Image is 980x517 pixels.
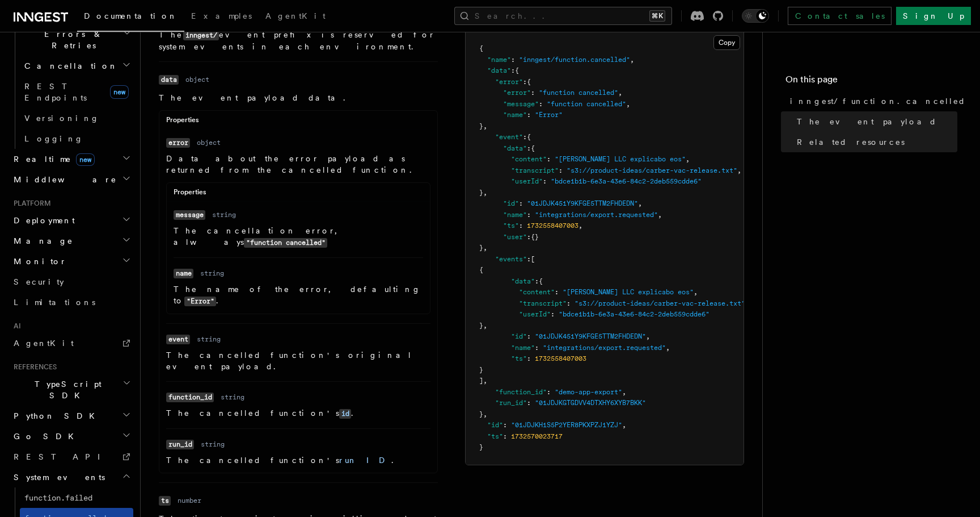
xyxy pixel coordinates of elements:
span: ] [479,377,483,385]
span: { [479,44,483,52]
button: Monitor [9,251,133,272]
span: "inngest/function.cancelled" [519,56,630,64]
span: "data" [511,277,535,285]
span: , [483,322,487,330]
span: , [622,421,626,429]
span: Manage [9,235,73,247]
span: Security [14,277,64,286]
span: Cancellation [20,60,118,72]
span: "ts" [487,432,503,440]
span: , [646,332,650,340]
span: : [543,177,547,185]
a: Sign Up [896,7,971,25]
span: : [527,211,531,219]
span: Related resources [797,136,905,148]
button: Copy [713,35,740,50]
span: Examples [191,11,252,20]
span: "name" [487,56,511,64]
span: 1732558407003 [535,355,586,362]
span: "bdce1b1b-6e3a-43e6-84c2-2deb559cdde6" [559,310,709,318]
dd: string [200,269,224,278]
span: "function cancelled" [547,100,626,108]
span: REST API [14,452,110,461]
dd: string [197,335,221,344]
code: inngest/ [183,31,219,40]
span: new [76,153,95,166]
code: ts [159,496,171,506]
div: Properties [159,115,437,130]
span: , [483,377,487,385]
span: "run_id" [495,399,527,407]
span: , [694,288,698,296]
span: "integrations/export.requested" [543,344,666,352]
button: Errors & Retries [20,24,133,56]
span: "01JDJK451Y9KFGE5TTM2FHDEDN" [535,332,646,340]
a: AgentKit [9,333,133,353]
span: , [483,122,487,130]
span: : [527,399,531,407]
span: : [523,78,527,86]
span: REST Endpoints [24,82,87,102]
span: "transcript" [519,299,567,307]
span: The event payload [797,116,937,127]
span: : [547,155,551,163]
span: : [527,111,531,119]
span: "function cancelled" [539,89,618,97]
span: "data" [503,144,527,152]
span: "[PERSON_NAME] LLC explicabo eos" [563,288,694,296]
span: { [479,266,483,274]
span: : [535,277,539,285]
span: } [479,366,483,374]
span: : [511,66,515,74]
button: Go SDK [9,426,133,447]
dd: string [212,210,236,219]
span: "transcript" [511,166,559,174]
span: : [527,255,531,263]
kbd: ⌘K [649,10,665,22]
span: : [527,355,531,362]
code: data [159,75,179,85]
a: Security [9,272,133,292]
button: Python SDK [9,406,133,426]
span: , [686,155,690,163]
span: Logging [24,134,83,143]
span: "name" [503,111,527,119]
span: : [567,299,571,307]
span: "bdce1b1b-6e3a-43e6-84c2-2deb559cdde6" [551,177,702,185]
span: "error" [503,89,531,97]
span: : [519,222,523,230]
span: "[PERSON_NAME] LLC explicabo eos" [555,155,686,163]
span: "user" [503,233,527,241]
span: , [483,189,487,197]
span: , [483,244,487,252]
a: REST API [9,447,133,467]
span: } [479,443,483,451]
code: message [174,210,205,220]
span: new [110,85,129,99]
a: Logging [20,128,133,149]
span: "id" [487,421,503,429]
span: "content" [511,155,547,163]
a: AgentKit [259,3,332,31]
span: [ [531,255,535,263]
span: "demo-app-export" [555,388,622,396]
code: run_id [166,440,194,449]
a: Contact sales [788,7,892,25]
span: { [531,144,535,152]
a: inngest/function.cancelled [785,91,957,111]
span: Documentation [84,11,178,20]
span: "function_id" [495,388,547,396]
a: Related resources [792,132,957,152]
dd: object [185,75,209,84]
span: 1732558407003 [527,222,578,230]
span: "event" [495,133,523,141]
span: , [630,56,634,64]
code: error [166,138,190,148]
span: TypeScript SDK [9,378,122,401]
span: , [658,211,662,219]
code: id [339,409,351,419]
span: { [527,133,531,141]
span: 1732570023717 [511,432,563,440]
span: Limitations [14,298,95,307]
code: "function cancelled" [244,238,327,248]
